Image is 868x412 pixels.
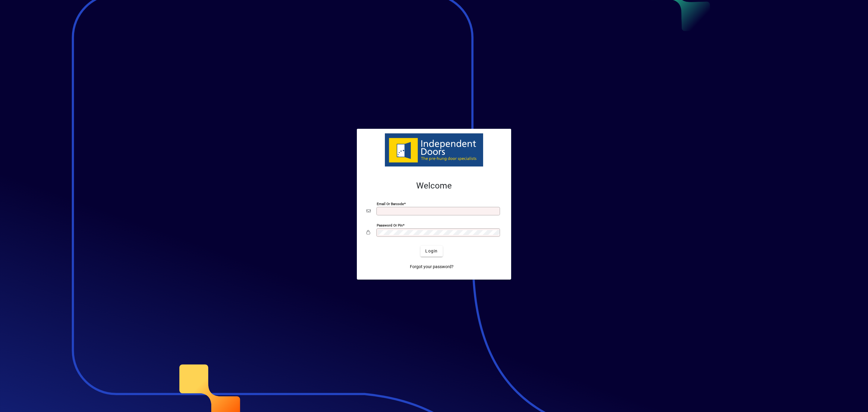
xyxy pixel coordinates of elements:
[410,264,454,270] span: Forgot your password?
[366,181,502,191] h2: Welcome
[377,223,403,227] mat-label: Password or Pin
[407,261,456,272] a: Forgot your password?
[420,246,442,257] button: Login
[425,248,438,254] span: Login
[377,201,404,206] mat-label: Email or Barcode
